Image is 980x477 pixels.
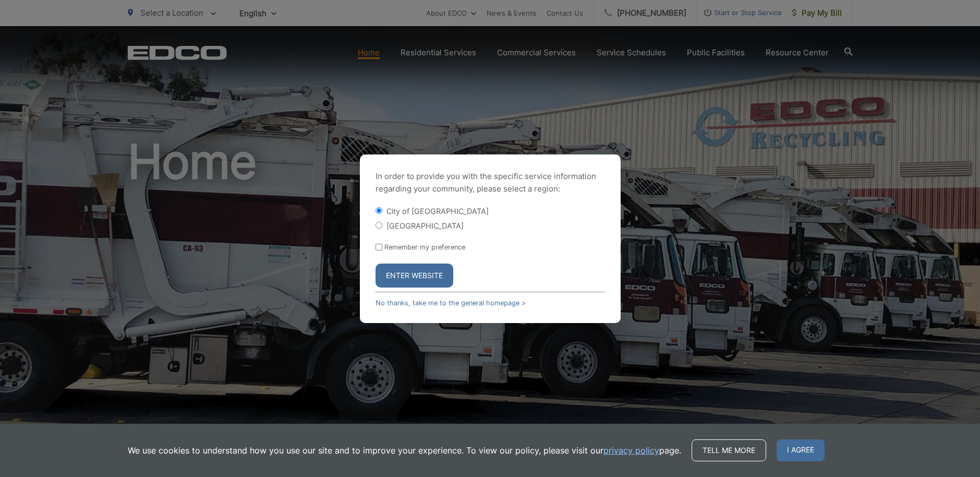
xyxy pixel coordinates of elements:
label: Remember my preference [384,243,465,251]
label: [GEOGRAPHIC_DATA] [386,221,464,230]
p: We use cookies to understand how you use our site and to improve your experience. To view our pol... [128,444,681,457]
a: privacy policy [603,444,659,457]
span: I agree [777,439,825,461]
a: Tell me more [692,439,766,461]
button: Enter Website [376,264,453,288]
label: City of [GEOGRAPHIC_DATA] [386,207,489,216]
p: In order to provide you with the specific service information regarding your community, please se... [376,170,605,195]
a: No thanks, take me to the general homepage > [376,299,526,307]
